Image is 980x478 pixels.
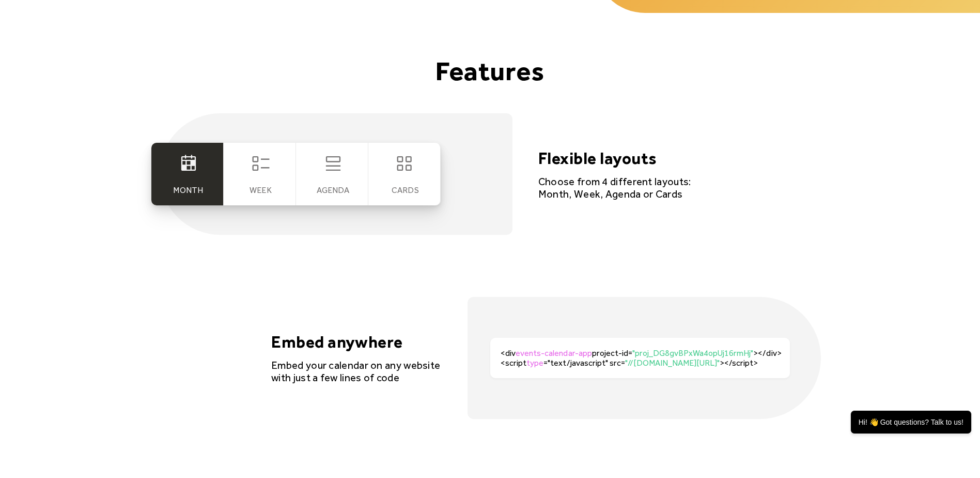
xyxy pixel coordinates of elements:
[271,359,442,384] div: Embed your calendar on any website with just a few lines of code
[173,185,203,195] div: Month
[516,348,592,358] span: events-calendar-app
[625,358,720,368] span: "//[DOMAIN_NAME][URL]"
[526,358,543,368] span: type
[632,348,754,358] span: "proj_DG8gvBPxWa4opUj16rmHj"
[538,175,693,200] div: Choose from 4 different layouts: Month, Week, Agenda or Cards
[271,332,442,352] h4: Embed anywhere
[250,185,271,195] div: Week
[317,185,349,195] div: Agenda
[392,185,418,195] div: cards
[160,57,821,84] h3: Features
[538,148,693,168] h4: Flexible layouts
[501,348,790,368] div: <div project-id= ></div><script ="text/javascript" src= ></script>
